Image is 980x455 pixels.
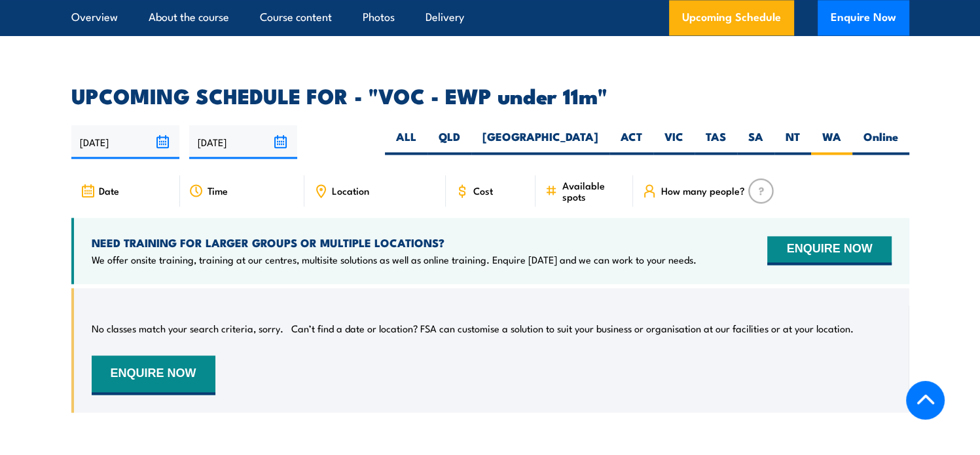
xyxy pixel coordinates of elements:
button: ENQUIRE NOW [92,355,215,395]
label: WA [811,129,852,155]
span: Available spots [562,180,624,202]
label: SA [737,129,774,155]
span: How many people? [661,185,744,196]
p: No classes match your search criteria, sorry. [92,322,283,335]
span: Location [332,185,369,196]
span: Cost [473,185,493,196]
label: QLD [427,129,471,155]
label: [GEOGRAPHIC_DATA] [471,129,609,155]
p: We offer onsite training, training at our centres, multisite solutions as well as online training... [92,253,697,266]
label: ACT [609,129,653,155]
input: From date [71,125,179,159]
p: Can’t find a date or location? FSA can customise a solution to suit your business or organisation... [291,322,854,335]
label: ALL [385,129,427,155]
h2: UPCOMING SCHEDULE FOR - "VOC - EWP under 11m" [71,86,909,104]
label: NT [774,129,811,155]
label: TAS [695,129,737,155]
label: VIC [653,129,695,155]
button: ENQUIRE NOW [767,236,891,265]
span: Time [208,185,228,196]
label: Online [852,129,909,155]
h4: NEED TRAINING FOR LARGER GROUPS OR MULTIPLE LOCATIONS? [92,235,697,250]
input: To date [189,125,297,159]
span: Date [99,185,119,196]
